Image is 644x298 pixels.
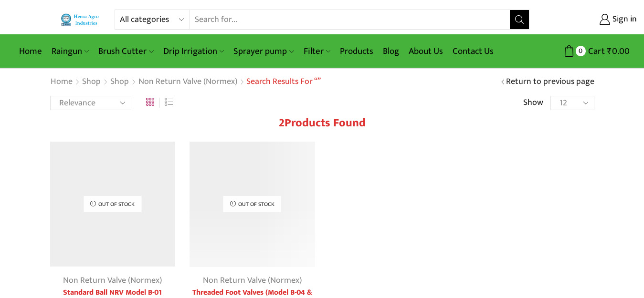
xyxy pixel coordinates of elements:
a: Blog [378,40,404,62]
a: Sign in [544,11,637,28]
a: Home [14,40,47,62]
a: Non Return Valve (Normex) [138,76,238,88]
a: About Us [404,40,448,62]
h1: Search results for “” [246,77,321,87]
img: Standard Ball NRV Model B-01 Flanzed [50,142,176,267]
span: Sign in [610,13,637,26]
a: Raingun [47,40,94,62]
a: Return to previous page [506,76,594,88]
span: Cart [586,45,605,58]
span: ₹ [607,44,612,59]
a: Non Return Valve (Normex) [203,273,302,288]
input: Search for... [190,10,510,29]
p: Out of stock [84,196,141,212]
button: Search button [510,10,529,29]
a: Non Return Valve (Normex) [63,273,162,288]
a: 0 Cart ₹0.00 [539,42,630,60]
a: Shop [110,76,129,88]
a: Drip Irrigation [158,40,229,62]
a: Home [50,76,73,88]
a: Products [335,40,378,62]
a: Brush Cutter [94,40,158,62]
nav: Breadcrumb [50,76,321,88]
span: 2 [279,113,285,133]
span: 0 [576,46,586,56]
select: Shop order [50,96,131,110]
a: Contact Us [448,40,498,62]
p: Out of stock [223,196,281,212]
a: Shop [82,76,101,88]
span: Products found [285,113,366,133]
img: Non Return Valve [190,142,315,267]
a: Filter [299,40,335,62]
a: Sprayer pump [229,40,298,62]
span: Show [523,97,543,109]
bdi: 0.00 [607,44,630,59]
